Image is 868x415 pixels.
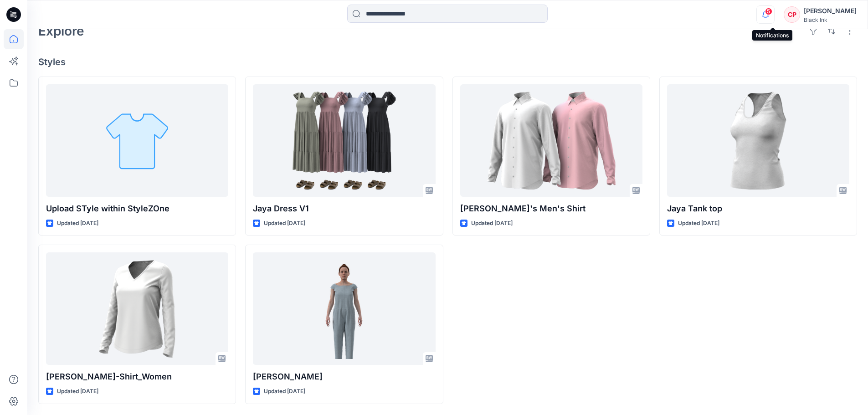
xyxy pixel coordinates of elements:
[46,252,228,365] a: Jaya T-Shirt_Women
[253,202,435,215] p: Jaya Dress V1
[46,202,228,215] p: Upload STyle within StyleZOne
[460,84,642,197] a: Jaya's Men's Shirt
[38,24,84,38] h2: Explore
[38,56,857,67] h4: Styles
[804,5,857,16] div: [PERSON_NAME]
[804,16,857,23] div: Black Ink
[57,219,98,228] p: Updated [DATE]
[667,202,849,215] p: Jaya Tank top
[253,252,435,365] a: Jaya Jumper
[667,84,849,197] a: Jaya Tank top
[46,84,228,197] a: Upload STyle within StyleZOne
[264,387,305,396] p: Updated [DATE]
[264,219,305,228] p: Updated [DATE]
[784,6,800,23] div: CP
[253,84,435,197] a: Jaya Dress V1
[460,202,642,215] p: [PERSON_NAME]'s Men's Shirt
[471,219,513,228] p: Updated [DATE]
[678,219,719,228] p: Updated [DATE]
[765,8,772,15] span: 5
[253,370,435,383] p: [PERSON_NAME]
[46,370,228,383] p: [PERSON_NAME]-Shirt_Women
[57,387,98,396] p: Updated [DATE]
